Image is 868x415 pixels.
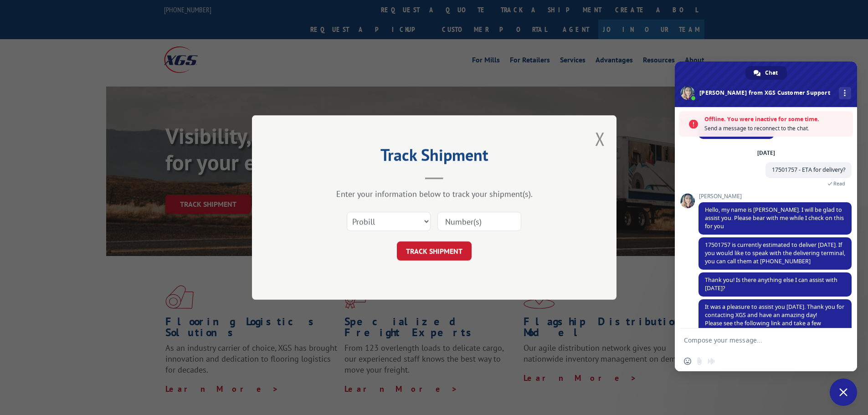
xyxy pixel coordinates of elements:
[705,303,844,343] span: It was a pleasure to assist you [DATE]. Thank you for contacting XGS and have an amazing day! Ple...
[684,328,830,351] textarea: Compose your message...
[298,189,571,199] div: Enter your information below to track your shipment(s).
[705,206,844,230] span: Hello, my name is [PERSON_NAME]. I will be glad to assist you. Please bear with me while I check ...
[397,241,472,261] button: TRACK SHIPMENT
[772,166,845,174] span: 17501757 - ETA for delivery?
[699,193,852,200] span: [PERSON_NAME]
[298,149,571,166] h2: Track Shipment
[757,150,775,156] div: [DATE]
[833,180,845,187] span: Read
[595,127,605,151] button: Close modal
[437,212,521,231] input: Number(s)
[745,66,787,80] a: Chat
[705,276,837,292] span: Thank you! Is there anything else I can assist with [DATE]?
[705,241,845,265] span: 17501757 is currently estimated to deliver [DATE]. If you would like to speak with the delivering...
[684,358,691,365] span: Insert an emoji
[830,379,857,406] a: Close chat
[765,66,778,80] span: Chat
[704,124,848,133] span: Send a message to reconnect to the chat.
[704,115,848,124] span: Offline. You were inactive for some time.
